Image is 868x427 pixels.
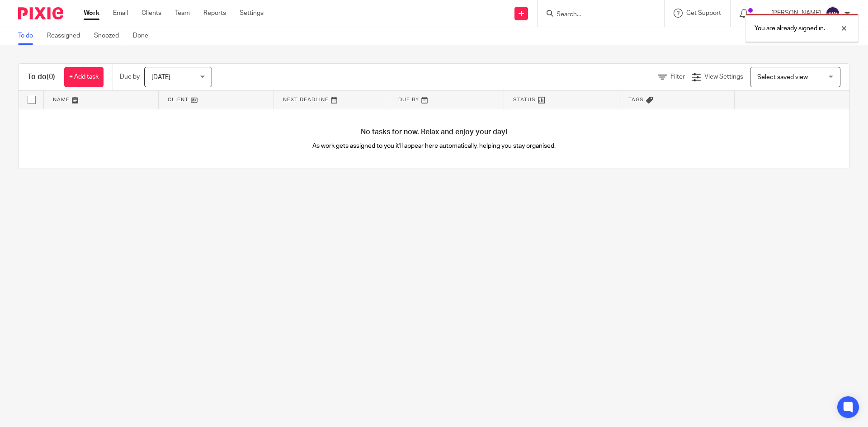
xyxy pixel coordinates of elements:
img: Pixie [18,7,63,19]
a: Snoozed [94,27,126,45]
a: Team [175,9,190,18]
a: Reports [203,9,226,18]
a: Email [113,9,128,18]
span: [DATE] [151,74,170,80]
p: Due by [120,72,140,81]
a: Done [133,27,155,45]
span: Tags [628,97,644,102]
h1: To do [28,72,55,82]
p: As work gets assigned to you it'll appear here automatically, helping you stay organised. [226,141,642,150]
a: Reassigned [47,27,87,45]
a: + Add task [64,67,104,87]
span: (0) [47,73,55,80]
a: Work [84,9,99,18]
span: View Settings [704,74,743,80]
a: Settings [240,9,264,18]
span: Filter [670,74,685,80]
p: You are already signed in. [755,24,825,33]
h4: No tasks for now. Relax and enjoy your day! [19,127,849,137]
a: Clients [142,9,161,18]
span: Select saved view [757,74,808,80]
img: svg%3E [826,6,840,21]
a: To do [18,27,40,45]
